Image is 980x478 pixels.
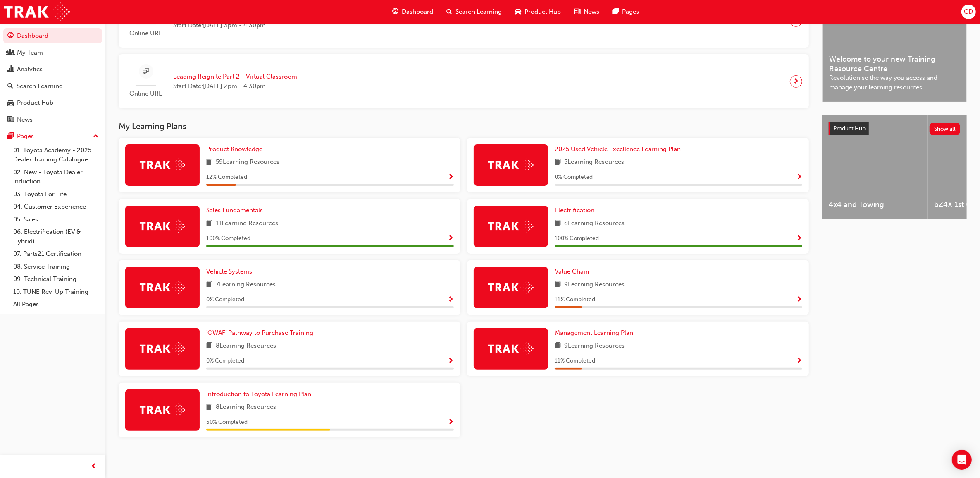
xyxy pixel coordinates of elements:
a: 4x4 and Towing [822,115,928,219]
button: Show Progress [796,356,802,366]
span: book-icon [555,280,561,290]
span: Show Progress [448,174,454,181]
span: 0 % Completed [206,295,244,305]
button: Show Progress [796,233,802,244]
span: pages-icon [7,133,14,140]
a: guage-iconDashboard [386,3,440,20]
button: CD [961,5,976,19]
button: Show all [930,123,961,135]
span: book-icon [555,157,561,168]
div: Open Intercom Messenger [952,450,972,470]
span: Revolutionise the way you access and manage your learning resources. [829,73,960,92]
div: News [17,115,33,125]
span: chart-icon [7,66,14,73]
span: 8 Learning Resources [216,341,276,351]
a: pages-iconPages [606,3,646,20]
a: Management Learning Plan [555,328,637,338]
span: book-icon [206,402,212,413]
span: Show Progress [448,235,454,243]
span: Show Progress [796,235,802,243]
a: 2025 Used Vehicle Excellence Learning Plan [555,144,684,154]
span: 8 Learning Resources [216,402,276,413]
span: car-icon [515,7,521,17]
span: 5 Learning Resources [564,157,624,168]
span: Value Chain [555,268,589,275]
span: Show Progress [796,296,802,304]
span: Vehicle Systems [206,268,252,275]
span: sessionType_ONLINE_URL-icon [143,67,149,77]
span: Introduction to Toyota Learning Plan [206,390,311,398]
span: 9 Learning Resources [564,341,625,351]
span: Electrification [555,207,594,214]
span: book-icon [555,219,561,229]
button: DashboardMy TeamAnalyticsSearch LearningProduct HubNews [3,26,102,129]
span: guage-icon [392,7,398,17]
button: Show Progress [448,172,454,183]
button: Show Progress [448,417,454,428]
img: Trak [488,342,534,355]
a: 07. Parts21 Certification [10,247,102,260]
a: Value Chain [555,267,592,276]
span: 7 Learning Resources [216,280,276,290]
img: Trak [488,220,534,233]
span: 2025 Used Vehicle Excellence Learning Plan [555,145,681,153]
span: prev-icon [91,461,97,472]
span: 59 Learning Resources [216,157,279,168]
span: Sales Fundamentals [206,207,263,214]
span: news-icon [7,116,14,124]
a: search-iconSearch Learning [440,3,508,20]
a: 'OWAF' Pathway to Purchase Training [206,328,317,338]
a: Dashboard [3,28,102,43]
a: 05. Sales [10,213,102,226]
button: Pages [3,129,102,144]
div: Pages [17,132,34,141]
span: 4x4 and Towing [829,200,921,209]
span: 8 Learning Resources [564,219,625,229]
a: 09. Technical Training [10,273,102,286]
span: 0 % Completed [206,356,244,366]
span: Product Hub [525,7,561,17]
a: Search Learning [3,79,102,94]
span: search-icon [446,7,452,17]
a: Analytics [3,62,102,77]
span: Dashboard [402,7,433,17]
img: Trak [140,220,185,233]
span: book-icon [206,219,212,229]
span: 50 % Completed [206,418,248,427]
a: 02. New - Toyota Dealer Induction [10,166,102,188]
a: 04. Customer Experience [10,200,102,213]
button: Show Progress [448,295,454,305]
img: Trak [140,281,185,294]
div: Product Hub [17,98,53,108]
div: Search Learning [17,82,63,91]
a: Product HubShow all [829,122,960,135]
img: Trak [4,2,70,21]
a: Product Knowledge [206,144,266,154]
button: Show Progress [796,172,802,183]
span: Search Learning [455,7,502,17]
span: Pages [622,7,639,17]
span: next-icon [793,76,799,87]
span: 9 Learning Resources [564,280,625,290]
a: 03. Toyota For Life [10,188,102,201]
span: 'OWAF' Pathway to Purchase Training [206,329,313,336]
span: Show Progress [448,419,454,426]
span: guage-icon [7,32,14,40]
button: Show Progress [796,295,802,305]
span: 0 % Completed [555,173,593,182]
a: news-iconNews [567,3,606,20]
span: book-icon [206,157,212,168]
span: Online URL [125,29,167,38]
span: book-icon [555,341,561,351]
a: Product Hub [3,95,102,110]
a: News [3,112,102,127]
span: news-icon [574,7,580,17]
span: Product Knowledge [206,145,262,153]
span: Management Learning Plan [555,329,633,336]
a: All Pages [10,298,102,311]
span: Show Progress [796,358,802,365]
img: Trak [488,159,534,171]
span: people-icon [7,49,14,57]
a: Online URLLeading Reignite Part 2 - Virtual ClassroomStart Date:[DATE] 2pm - 4:30pm [125,61,802,102]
